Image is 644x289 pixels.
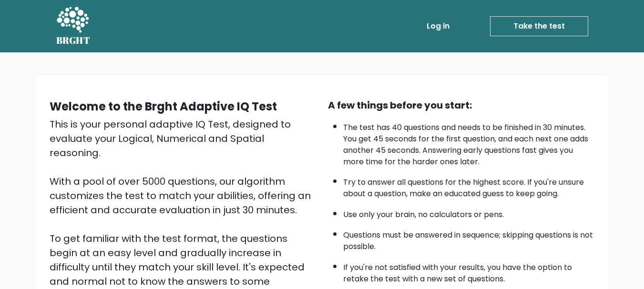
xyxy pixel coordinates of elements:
li: Use only your brain, no calculators or pens. [343,204,595,220]
li: Questions must be answered in sequence; skipping questions is not possible. [343,225,595,252]
li: If you're not satisfied with your results, you have the option to retake the test with a new set ... [343,257,595,285]
li: Try to answer all questions for the highest score. If you're unsure about a question, make an edu... [343,172,595,199]
a: Log in [423,17,453,36]
h5: BRGHT [56,35,91,46]
li: The test has 40 questions and needs to be finished in 30 minutes. You get 45 seconds for the firs... [343,117,595,168]
b: Welcome to the Brght Adaptive IQ Test [50,99,277,114]
a: Take the test [490,16,588,36]
a: BRGHT [56,4,91,49]
div: A few things before you start: [328,98,595,112]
